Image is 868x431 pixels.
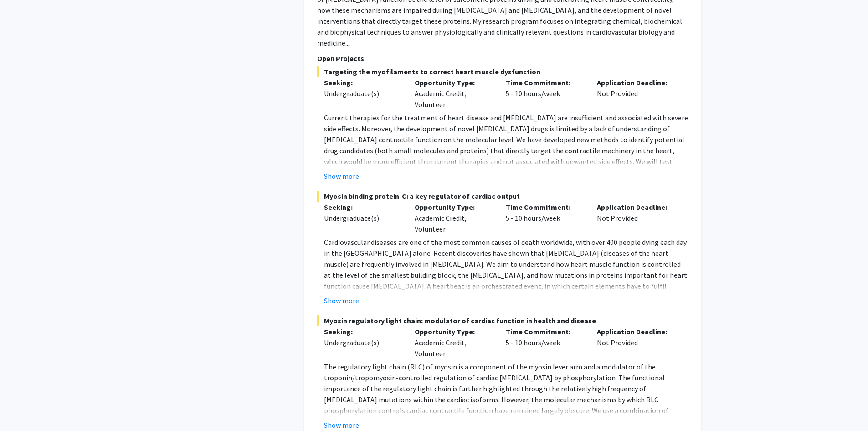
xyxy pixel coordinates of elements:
[590,77,681,110] div: Not Provided
[317,191,688,202] span: Myosin binding protein-C: a key regulator of cardiac output
[324,213,401,223] div: Undergraduate(s)
[317,53,688,64] p: Open Projects
[7,390,39,424] iframe: Chat
[324,171,359,182] button: Show more
[590,202,681,234] div: Not Provided
[324,77,401,88] p: Seeking:
[324,113,688,199] span: Current therapies for the treatment of heart disease and [MEDICAL_DATA] are insufficient and asso...
[499,202,590,234] div: 5 - 10 hours/week
[506,202,583,213] p: Time Commitment:
[506,77,583,88] p: Time Commitment:
[408,77,499,110] div: Academic Credit, Volunteer
[408,202,499,234] div: Academic Credit, Volunteer
[506,326,583,337] p: Time Commitment:
[317,66,688,77] span: Targeting the myofilaments to correct heart muscle dysfunction
[324,202,401,213] p: Seeking:
[415,77,492,88] p: Opportunity Type:
[415,202,492,213] p: Opportunity Type:
[324,326,401,337] p: Seeking:
[324,88,401,99] div: Undergraduate(s)
[597,202,674,213] p: Application Deadline:
[324,420,359,431] button: Show more
[408,326,499,359] div: Academic Credit, Volunteer
[590,326,681,359] div: Not Provided
[499,77,590,110] div: 5 - 10 hours/week
[324,337,401,348] div: Undergraduate(s)
[597,326,674,337] p: Application Deadline:
[317,315,688,326] span: Myosin regulatory light chain: modulator of cardiac function in health and disease
[324,295,359,306] button: Show more
[415,326,492,337] p: Opportunity Type:
[324,238,687,312] span: Cardiovascular diseases are one of the most common causes of death worldwide, with over 400 peopl...
[499,326,590,359] div: 5 - 10 hours/week
[597,77,674,88] p: Application Deadline:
